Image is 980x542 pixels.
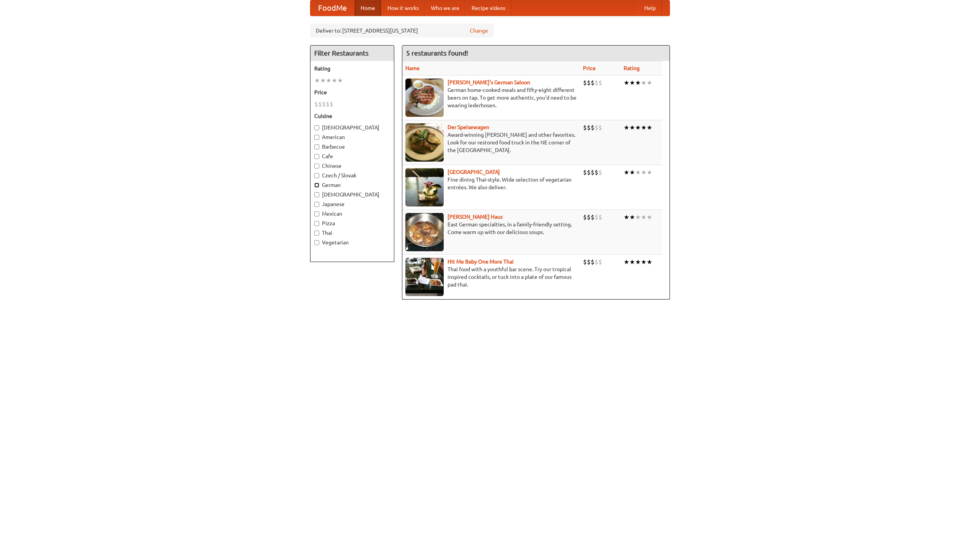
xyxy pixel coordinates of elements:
li: ★ [635,79,641,87]
li: ★ [629,123,635,132]
li: ★ [635,168,641,177]
label: Thai [314,229,390,237]
a: Rating [624,65,640,71]
a: Change [470,27,488,34]
label: Czech / Slovak [314,172,390,179]
label: Cafe [314,152,390,160]
a: Recipe videos [465,0,511,16]
img: esthers.jpg [405,79,444,117]
a: [PERSON_NAME]'s German Saloon [448,79,530,85]
a: Name [405,65,420,71]
li: $ [583,258,587,266]
li: $ [598,213,602,221]
label: Chinese [314,162,390,170]
li: $ [598,79,602,87]
a: [PERSON_NAME] Haus [448,214,503,220]
h5: Cuisine [314,112,390,120]
li: $ [583,213,587,221]
p: Award-winning [PERSON_NAME] and other favorites. Look for our restored food truck in the NE corne... [405,131,577,154]
li: $ [587,123,591,132]
li: ★ [314,76,320,85]
ng-pluralize: 5 restaurants found! [406,49,468,57]
input: Pizza [314,221,319,226]
label: [DEMOGRAPHIC_DATA] [314,191,390,198]
input: German [314,183,319,188]
li: ★ [647,258,652,266]
h5: Rating [314,65,390,72]
li: $ [591,258,595,266]
li: $ [598,168,602,177]
p: Fine dining Thai-style. Wide selection of vegetarian entrées. We also deliver. [405,176,577,191]
label: Pizza [314,219,390,227]
li: $ [595,79,598,87]
li: ★ [326,76,332,85]
input: American [314,135,319,140]
li: $ [591,123,595,132]
label: American [314,133,390,141]
li: $ [587,168,591,177]
li: $ [595,123,598,132]
li: $ [591,213,595,221]
li: ★ [635,123,641,132]
li: ★ [641,79,647,87]
li: ★ [320,76,326,85]
a: Home [354,0,381,16]
li: ★ [629,79,635,87]
input: Chinese [314,164,319,169]
a: FoodMe [310,0,354,16]
img: kohlhaus.jpg [405,213,444,251]
li: $ [322,100,326,108]
li: ★ [641,258,647,266]
li: ★ [635,258,641,266]
input: Japanese [314,202,319,207]
input: Cafe [314,154,319,159]
div: Deliver to: [STREET_ADDRESS][US_STATE] [310,24,494,38]
li: $ [591,168,595,177]
input: [DEMOGRAPHIC_DATA] [314,125,319,130]
li: $ [330,100,333,108]
label: Mexican [314,210,390,218]
a: How it works [381,0,425,16]
h4: Filter Restaurants [310,46,394,61]
input: Czech / Slovak [314,173,319,178]
li: ★ [337,76,343,85]
li: ★ [624,79,629,87]
a: Help [638,0,662,16]
li: ★ [641,213,647,221]
li: ★ [635,213,641,221]
li: ★ [647,213,652,221]
li: $ [598,123,602,132]
li: ★ [624,258,629,266]
li: ★ [647,123,652,132]
input: Thai [314,231,319,236]
li: ★ [641,123,647,132]
li: ★ [332,76,337,85]
li: ★ [624,123,629,132]
label: German [314,181,390,189]
a: Price [583,65,596,71]
input: Vegetarian [314,240,319,245]
li: $ [583,123,587,132]
a: [GEOGRAPHIC_DATA] [448,169,500,175]
li: $ [595,168,598,177]
li: ★ [647,168,652,177]
li: ★ [629,258,635,266]
label: Barbecue [314,143,390,151]
li: ★ [624,213,629,221]
img: speisewagen.jpg [405,123,444,162]
a: Who we are [425,0,465,16]
li: $ [587,213,591,221]
a: Der Speisewagen [448,124,489,130]
li: $ [318,100,322,108]
p: German home-cooked meals and fifty-eight different beers on tap. To get more authentic, you'd nee... [405,86,577,109]
li: ★ [641,168,647,177]
img: babythai.jpg [405,258,444,296]
li: ★ [647,79,652,87]
a: Hit Me Baby One More Thai [448,259,514,265]
h5: Price [314,88,390,96]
